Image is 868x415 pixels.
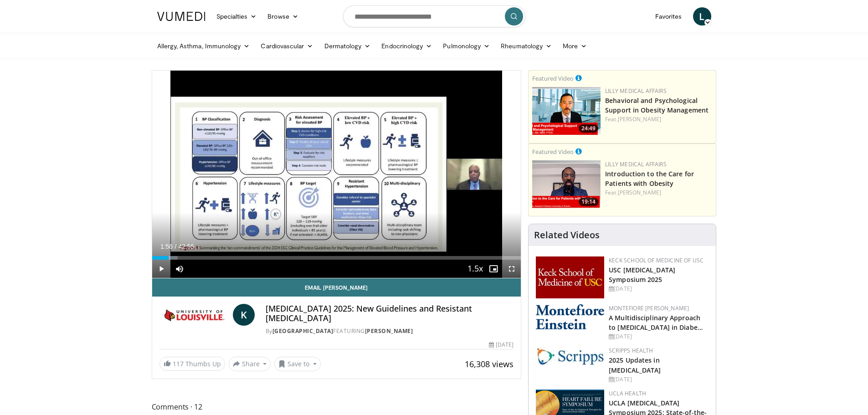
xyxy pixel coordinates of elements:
div: Progress Bar [152,256,521,260]
a: Rheumatology [495,37,557,55]
a: 2025 Updates in [MEDICAL_DATA] [609,356,661,374]
video-js: Video Player [152,71,521,278]
button: Share [229,357,271,371]
span: 1:56 [160,243,173,250]
img: c9f2b0b7-b02a-4276-a72a-b0cbb4230bc1.jpg.150x105_q85_autocrop_double_scale_upscale_version-0.2.jpg [536,347,604,365]
a: Scripps Health [609,347,653,354]
a: [PERSON_NAME] [618,115,661,123]
div: By FEATURING [266,327,514,335]
a: Keck School of Medicine of USC [609,256,704,264]
a: Introduction to the Care for Patients with Obesity [605,169,694,188]
input: Search topics, interventions [343,5,525,27]
a: Browse [262,7,304,26]
div: [DATE] [609,333,709,341]
a: UCLA Health [609,389,646,397]
a: Favorites [650,7,688,26]
span: 16,308 views [465,359,514,369]
a: Email [PERSON_NAME] [152,278,521,297]
span: / [175,243,177,250]
a: 24:49 [532,87,601,135]
div: [DATE] [609,375,709,384]
div: [DATE] [609,285,709,293]
img: VuMedi Logo [157,12,205,21]
a: A Multidisciplinary Approach to [MEDICAL_DATA] in Diabe… [609,313,703,332]
a: 19:14 [532,160,601,208]
small: Featured Video [532,74,574,82]
span: 117 [173,359,184,368]
a: Pulmonology [437,37,495,55]
a: Lilly Medical Affairs [605,87,667,95]
img: University of Louisville [159,304,229,326]
img: b0142b4c-93a1-4b58-8f91-5265c282693c.png.150x105_q85_autocrop_double_scale_upscale_version-0.2.png [536,304,604,329]
span: 42:55 [178,243,194,250]
a: Montefiore [PERSON_NAME] [609,304,689,312]
a: [PERSON_NAME] [365,327,413,335]
a: Lilly Medical Affairs [605,160,667,168]
img: 7b941f1f-d101-407a-8bfa-07bd47db01ba.png.150x105_q85_autocrop_double_scale_upscale_version-0.2.jpg [536,256,604,298]
a: [PERSON_NAME] [618,189,661,196]
a: USC [MEDICAL_DATA] Symposium 2025 [609,266,675,284]
span: 19:14 [579,198,598,206]
a: [GEOGRAPHIC_DATA] [272,327,334,335]
img: ba3304f6-7838-4e41-9c0f-2e31ebde6754.png.150x105_q85_crop-smart_upscale.png [532,87,601,135]
a: Allergy, Asthma, Immunology [152,37,256,55]
a: Specialties [211,7,262,26]
a: Dermatology [319,37,376,55]
span: Comments 12 [152,401,522,413]
div: [DATE] [489,341,514,349]
a: More [557,37,592,55]
div: Feat. [605,189,712,197]
a: L [693,7,711,26]
button: Mute [170,260,189,278]
small: Featured Video [532,148,574,156]
a: 117 Thumbs Up [159,357,225,371]
button: Playback Rate [466,260,484,278]
a: Cardiovascular [255,37,318,55]
button: Play [152,260,170,278]
img: acc2e291-ced4-4dd5-b17b-d06994da28f3.png.150x105_q85_crop-smart_upscale.png [532,160,601,208]
button: Enable picture-in-picture mode [484,260,503,278]
h4: Related Videos [534,230,600,241]
button: Fullscreen [503,260,521,278]
span: 24:49 [579,124,598,133]
a: Endocrinology [376,37,437,55]
button: Save to [274,357,321,371]
div: Feat. [605,115,712,123]
a: K [233,304,255,326]
h4: [MEDICAL_DATA] 2025: New Guidelines and Resistant [MEDICAL_DATA] [266,304,514,323]
a: Behavioral and Psychological Support in Obesity Management [605,96,709,114]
